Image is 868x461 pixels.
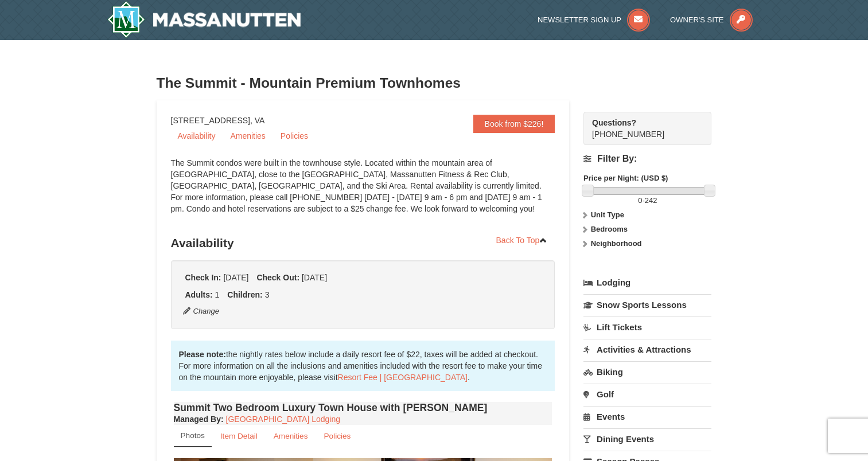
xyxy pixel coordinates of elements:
strong: Children: [227,290,262,299]
strong: Questions? [592,118,636,127]
a: Amenities [266,425,316,447]
a: Photos [174,425,212,447]
h4: Filter By: [583,154,711,164]
a: Book from $226! [473,115,555,133]
span: 1 [215,290,220,299]
a: Back To Top [489,232,555,249]
strong: Adults: [185,290,213,299]
a: Golf [583,384,711,405]
a: Activities & Attractions [583,339,711,360]
a: [GEOGRAPHIC_DATA] Lodging [226,415,340,424]
strong: Check In: [185,273,221,282]
small: Amenities [274,432,308,440]
a: Newsletter Sign Up [538,15,650,24]
span: [PHONE_NUMBER] [592,117,691,139]
strong: Check Out: [256,273,299,282]
h3: The Summit - Mountain Premium Townhomes [157,72,712,95]
a: Amenities [223,127,272,144]
strong: Price per Night: (USD $) [583,174,668,182]
div: the nightly rates below include a daily resort fee of $22, taxes will be added at checkout. For m... [171,341,555,391]
h4: Summit Two Bedroom Luxury Town House with [PERSON_NAME] [174,402,552,413]
span: Owner's Site [670,15,724,24]
a: Lift Tickets [583,317,711,338]
span: [DATE] [223,273,248,282]
small: Policies [324,432,351,440]
div: The Summit condos were built in the townhouse style. Located within the mountain area of [GEOGRAP... [171,157,555,226]
h3: Availability [171,232,555,255]
a: Policies [274,127,315,144]
a: Item Detail [213,425,265,447]
a: Massanutten Resort [107,1,301,38]
span: [DATE] [302,273,327,282]
a: Snow Sports Lessons [583,294,711,315]
a: Biking [583,361,711,382]
strong: Bedrooms [591,225,628,233]
label: - [583,195,711,206]
strong: : [174,415,224,424]
small: Photos [181,431,205,440]
a: Dining Events [583,428,711,450]
span: Managed By [174,415,221,424]
a: Owner's Site [670,15,753,24]
a: Resort Fee | [GEOGRAPHIC_DATA] [338,373,468,382]
img: Massanutten Resort Logo [107,1,301,38]
a: Availability [171,127,223,144]
span: 242 [645,196,657,205]
a: Lodging [583,272,711,293]
a: Policies [316,425,358,447]
strong: Please note: [179,350,226,359]
span: 0 [638,196,642,205]
strong: Neighborhood [591,239,642,248]
button: Change [182,305,220,318]
span: 3 [265,290,270,299]
a: Events [583,406,711,427]
strong: Unit Type [591,210,624,219]
small: Item Detail [220,432,258,440]
span: Newsletter Sign Up [538,15,621,24]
